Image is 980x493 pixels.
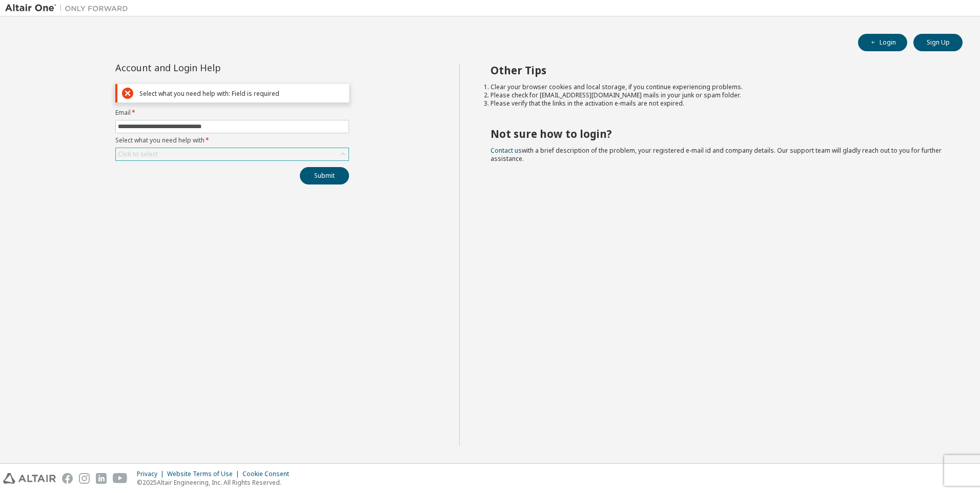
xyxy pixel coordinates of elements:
[491,146,522,155] a: Contact us
[3,473,56,484] img: altair_logo.svg
[242,470,295,478] div: Cookie Consent
[113,473,128,484] img: youtube.svg
[79,473,90,484] img: instagram.svg
[139,90,344,97] div: Select what you need help with: Field is required
[491,64,945,77] h2: Other Tips
[491,83,945,91] li: Clear your browser cookies and local storage, if you continue experiencing problems.
[137,470,167,478] div: Privacy
[858,34,907,51] button: Login
[300,167,349,184] button: Submit
[118,150,158,158] div: Click to select
[167,470,242,478] div: Website Terms of Use
[62,473,73,484] img: facebook.svg
[137,478,295,487] p: © 2025 Altair Engineering, Inc. All Rights Reserved.
[491,99,945,108] li: Please verify that the links in the activation e-mails are not expired.
[491,127,945,140] h2: Not sure how to login?
[115,64,302,72] div: Account and Login Help
[491,91,945,99] li: Please check for [EMAIL_ADDRESS][DOMAIN_NAME] mails in your junk or spam folder.
[116,148,349,160] div: Click to select
[115,136,349,145] label: Select what you need help with
[115,109,349,117] label: Email
[913,34,963,51] button: Sign Up
[96,473,107,484] img: linkedin.svg
[5,3,133,13] img: Altair One
[491,146,942,163] span: with a brief description of the problem, your registered e-mail id and company details. Our suppo...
